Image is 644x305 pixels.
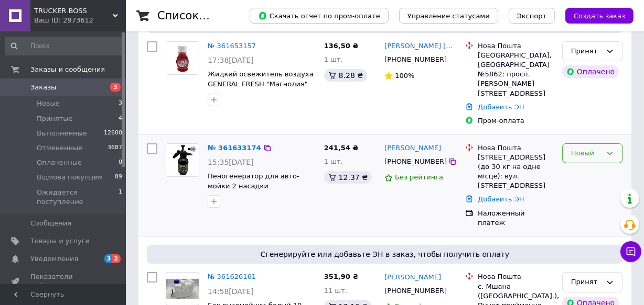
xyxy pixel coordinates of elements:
[208,273,256,280] a: № 361626161
[104,129,122,138] span: 12600
[382,53,448,66] div: [PHONE_NUMBER]
[324,69,367,82] div: 8.28 ₴
[478,143,554,153] div: Нова Пошта
[571,46,602,57] div: Принят
[555,12,634,19] a: Создать заказ
[166,279,199,299] img: Фото товару
[115,173,122,182] span: 89
[119,188,122,207] span: 1
[478,116,554,126] div: Пром-оплата
[571,277,602,288] div: Принят
[30,83,56,92] span: Заказы
[157,9,248,22] h1: Список заказов
[620,241,641,262] button: Чат с покупателем
[571,148,602,159] div: Новый
[324,157,343,165] span: 1 шт.
[478,41,554,51] div: Нова Пошта
[324,42,359,50] span: 136,50 ₴
[324,144,359,152] span: 241,54 ₴
[395,173,443,181] span: Без рейтинга
[250,8,389,24] button: Скачать отчет по пром-оплате
[324,273,359,280] span: 351,90 ₴
[562,65,619,78] div: Оплачено
[384,41,457,51] a: [PERSON_NAME] [PERSON_NAME]
[395,72,414,80] span: 100%
[166,143,199,177] a: Фото товару
[37,99,60,108] span: Новые
[37,158,82,167] span: Оплаченные
[208,172,303,199] a: Пеногенератор для авто-мойки 2 насадки (опрыскиватель) 2л FERZE
[37,143,82,153] span: Отмененные
[37,129,87,138] span: Выполненные
[166,144,199,176] img: Фото товару
[478,195,524,203] a: Добавить ЭН
[478,209,554,228] div: Наложенный платеж
[208,42,256,50] a: № 361653157
[382,284,448,298] div: [PHONE_NUMBER]
[104,254,113,263] span: 3
[30,219,71,228] span: Сообщения
[108,143,122,153] span: 3687
[151,249,619,259] span: Сгенерируйте или добавьте ЭН в заказ, чтобы получить оплату
[166,41,199,75] a: Фото товару
[208,287,254,296] span: 14:58[DATE]
[574,12,625,20] span: Создать заказ
[478,51,554,98] div: [GEOGRAPHIC_DATA], [GEOGRAPHIC_DATA] №5862: просп. [PERSON_NAME][STREET_ADDRESS]
[208,56,254,64] span: 17:38[DATE]
[112,254,121,263] span: 2
[208,158,254,166] span: 15:35[DATE]
[30,236,90,246] span: Товары и услуги
[478,272,554,281] div: Нова Пошта
[517,12,546,20] span: Экспорт
[407,12,490,20] span: Управление статусами
[478,103,524,111] a: Добавить ЭН
[324,287,347,295] span: 11 шт.
[37,188,119,207] span: Ожидается поступление
[30,254,78,264] span: Уведомления
[119,114,122,123] span: 4
[208,144,261,152] a: № 361633174
[384,143,441,153] a: [PERSON_NAME]
[119,99,122,108] span: 3
[565,8,634,24] button: Создать заказ
[324,171,372,184] div: 12.37 ₴
[208,70,314,97] a: Жидкий освежитель воздуха GENERAL FRESH "Магнолия" AIR MAGIK
[509,8,555,24] button: Экспорт
[382,155,448,168] div: [PHONE_NUMBER]
[166,42,199,74] img: Фото товару
[34,16,126,25] div: Ваш ID: 2973612
[324,55,343,63] span: 1 шт.
[258,11,380,20] span: Скачать отчет по пром-оплате
[399,8,498,24] button: Управление статусами
[30,65,105,74] span: Заказы и сообщения
[5,37,123,55] input: Поиск
[478,153,554,191] div: [STREET_ADDRESS] (до 30 кг на одне місце): вул. [STREET_ADDRESS]
[384,273,441,283] a: [PERSON_NAME]
[30,272,97,291] span: Показатели работы компании
[34,6,113,16] span: TRUCKER BOSS
[37,173,103,182] span: Відмова покупцем
[119,158,122,167] span: 0
[110,83,121,92] span: 3
[37,114,73,123] span: Принятые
